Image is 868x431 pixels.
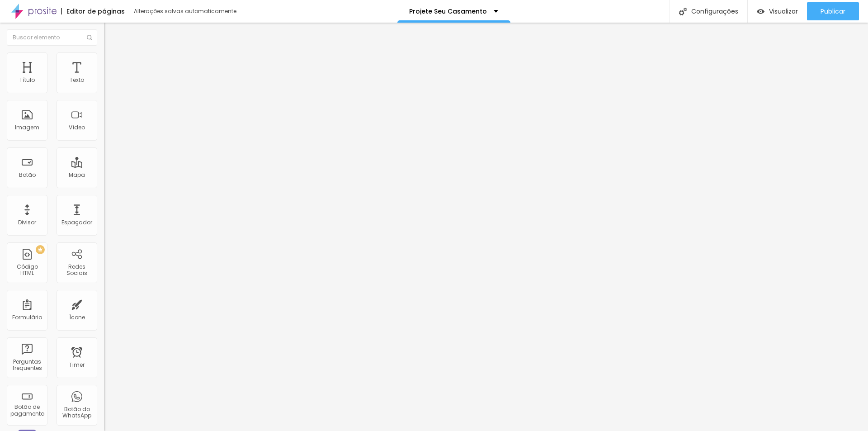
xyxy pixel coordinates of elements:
[104,23,868,431] iframe: Editor
[69,172,85,178] div: Mapa
[679,8,687,15] img: Icone
[769,8,798,15] span: Visualizar
[18,219,36,226] div: Divisor
[87,35,92,40] img: Icone
[748,2,807,20] button: Visualizar
[9,359,45,372] div: Perguntas frequentes
[757,8,764,15] img: view-1.svg
[807,2,859,20] button: Publicar
[9,264,45,277] div: Código HTML
[12,314,42,321] div: Formulário
[409,8,487,14] p: Projete Seu Casamento
[7,29,97,46] input: Buscar elemento
[59,264,94,277] div: Redes Sociais
[19,172,36,178] div: Botão
[69,362,85,368] div: Timer
[134,9,238,14] div: Alterações salvas automaticamente
[61,219,92,226] div: Espaçador
[19,77,35,83] div: Título
[69,124,85,131] div: Vídeo
[15,124,39,131] div: Imagem
[69,314,85,321] div: Ícone
[61,8,125,14] div: Editor de páginas
[59,406,94,419] div: Botão do WhatsApp
[9,404,45,417] div: Botão de pagamento
[821,8,845,15] span: Publicar
[70,77,84,83] div: Texto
